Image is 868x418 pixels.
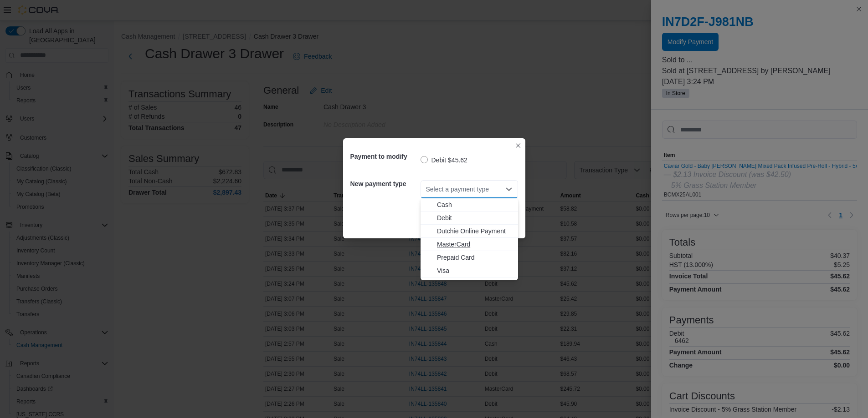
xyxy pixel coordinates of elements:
[437,213,513,222] span: Debit
[437,266,513,275] span: Visa
[505,186,513,193] button: Close list of options
[421,198,518,277] div: Choose from the following options
[437,240,513,249] span: MasterCard
[421,212,518,225] button: Debit
[421,225,518,238] button: Dutchie Online Payment
[421,198,518,212] button: Cash
[350,147,419,166] h5: Payment to modify
[350,175,419,193] h5: New payment type
[421,264,518,277] button: Visa
[437,200,513,209] span: Cash
[437,253,513,262] span: Prepaid Card
[513,140,524,151] button: Closes this modal window
[437,227,513,236] span: Dutchie Online Payment
[426,184,427,195] input: Accessible screen reader label
[421,155,467,166] label: Debit $45.62
[421,251,518,264] button: Prepaid Card
[421,238,518,251] button: MasterCard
